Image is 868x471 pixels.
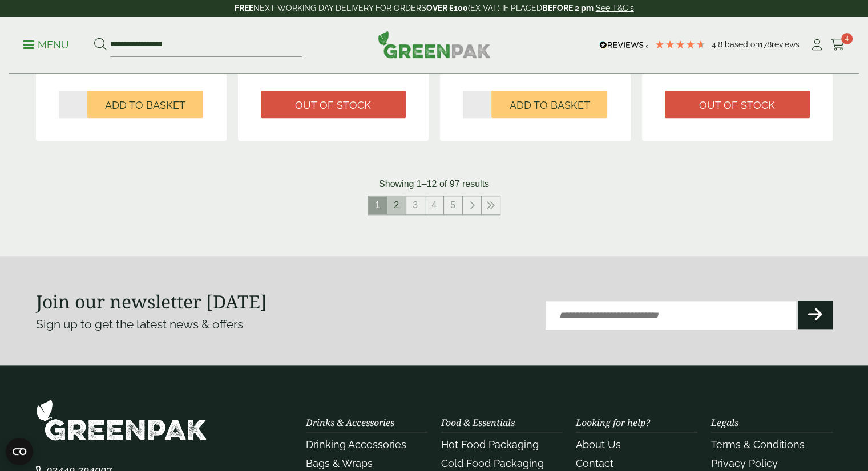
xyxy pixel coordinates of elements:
a: Cold Food Packaging [441,457,544,469]
a: 4 [831,36,845,54]
img: GreenPak Supplies [36,399,207,441]
a: 4 [425,196,443,214]
img: REVIEWS.io [599,41,649,49]
span: Add to Basket [105,99,185,112]
span: reviews [772,40,800,49]
a: 3 [406,196,425,214]
a: Contact [576,457,613,469]
p: Menu [23,38,69,52]
span: Out of stock [295,99,371,112]
a: See T&C's [596,3,634,13]
span: Add to Basket [509,99,590,112]
a: Bags & Wraps [306,457,373,469]
span: 4 [841,33,853,44]
span: 178 [760,40,772,49]
strong: OVER £100 [426,3,468,13]
span: 4.8 [712,40,725,49]
a: Menu [23,38,69,50]
strong: BEFORE 2 pm [542,3,594,13]
button: Add to Basket [87,91,203,118]
strong: FREE [235,3,253,13]
i: Cart [831,39,845,51]
a: Hot Food Packaging [441,438,539,450]
strong: Join our newsletter [DATE] [36,289,267,314]
a: Terms & Conditions [711,438,805,450]
div: 4.78 Stars [655,39,706,50]
a: 5 [444,196,462,214]
img: GreenPak Supplies [378,31,491,58]
p: Sign up to get the latest news & offers [36,315,394,334]
span: 1 [369,196,387,214]
button: Open CMP widget [6,438,33,465]
a: 2 [387,196,406,214]
a: Privacy Policy [711,457,778,469]
button: Add to Basket [491,91,607,118]
a: Out of stock [261,91,406,118]
span: Based on [725,40,760,49]
a: Drinking Accessories [306,438,406,450]
i: My Account [810,39,824,51]
a: About Us [576,438,621,450]
span: Out of stock [699,99,775,112]
p: Showing 1–12 of 97 results [379,177,489,191]
a: Out of stock [665,91,810,118]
